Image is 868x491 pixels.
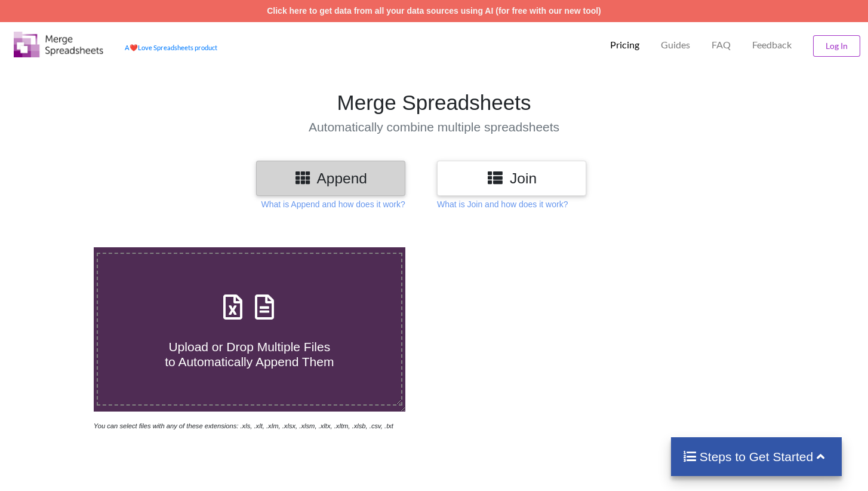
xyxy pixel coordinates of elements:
p: What is Join and how does it work? [437,198,568,210]
a: Click here to get data from all your data sources using AI (for free with our new tool) [267,6,601,16]
p: Guides [661,39,690,51]
span: Feedback [752,40,792,50]
a: AheartLove Spreadsheets product [125,44,217,51]
h4: Steps to Get Started [683,449,830,464]
img: Logo.png [14,32,103,57]
h3: Join [446,170,577,187]
span: heart [130,44,138,51]
span: Upload or Drop Multiple Files to Automatically Append Them [165,340,334,369]
p: FAQ [712,39,731,51]
p: What is Append and how does it work? [261,198,405,210]
button: Log In [813,35,860,57]
p: Pricing [610,39,639,51]
h3: Append [265,170,396,187]
i: You can select files with any of these extensions: .xls, .xlt, .xlm, .xlsx, .xlsm, .xltx, .xltm, ... [94,422,393,429]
